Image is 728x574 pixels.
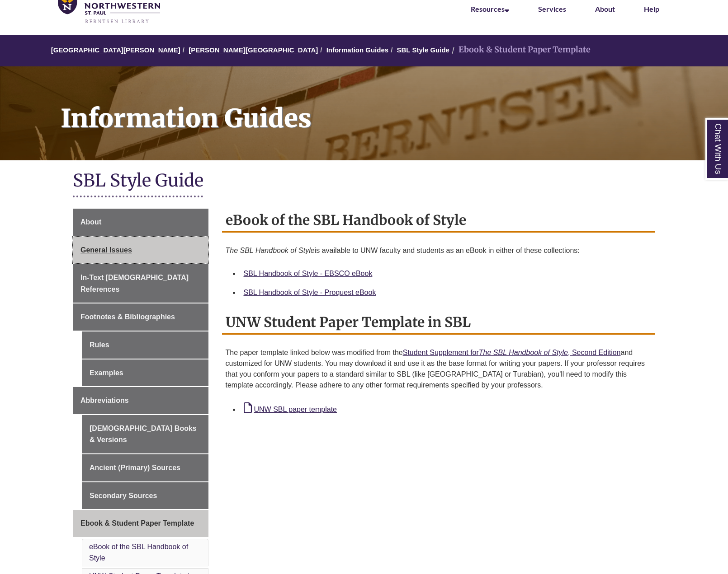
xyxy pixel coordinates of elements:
[80,246,132,254] span: General Issues
[644,5,659,13] a: Help
[244,270,373,277] a: SBL Handbook of Style - EBSCO eBook
[73,387,208,414] a: Abbreviations
[80,313,175,321] span: Footnotes & Bibliographies
[226,242,652,260] p: is available to UNW faculty and students as an eBook in either of these collections:
[222,209,656,233] h2: eBook of the SBL Handbook of Style
[226,344,652,394] p: The paper template linked below was modified from the and customized for UNW students. You may do...
[326,46,389,54] a: Information Guides
[80,274,189,293] span: In-Text [DEMOGRAPHIC_DATA] References
[73,264,208,303] a: In-Text [DEMOGRAPHIC_DATA] References
[89,543,188,562] a: eBook of the SBL Handbook of Style
[80,218,101,226] span: About
[82,415,208,453] a: [DEMOGRAPHIC_DATA] Books & Versions
[397,46,449,54] a: SBL Style Guide
[222,311,656,335] h2: UNW Student Paper Template in SBL
[82,482,208,509] a: Secondary Sources
[82,454,208,481] a: Ancient (Primary) Sources
[189,46,318,54] a: [PERSON_NAME][GEOGRAPHIC_DATA]
[73,237,208,264] a: General Issues
[449,43,591,56] li: Ebook & Student Paper Template
[538,5,566,13] a: Services
[80,519,194,527] span: Ebook & Student Paper Template
[73,209,208,236] a: About
[82,331,208,359] a: Rules
[479,349,568,356] em: The SBL Handbook of Style
[51,66,728,149] h1: Information Guides
[403,349,621,356] a: Student Supplement forThe SBL Handbook of Style, Second Edition
[80,397,129,404] span: Abbreviations
[244,406,337,413] a: UNW SBL paper template
[73,169,655,193] h1: SBL Style Guide
[471,5,509,13] a: Resources
[82,359,208,387] a: Examples
[73,303,208,331] a: Footnotes & Bibliographies
[595,5,615,13] a: About
[73,510,208,537] a: Ebook & Student Paper Template
[244,289,376,296] a: SBL Handbook of Style - Proquest eBook
[226,247,315,254] em: The SBL Handbook of Style
[51,46,180,54] a: [GEOGRAPHIC_DATA][PERSON_NAME]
